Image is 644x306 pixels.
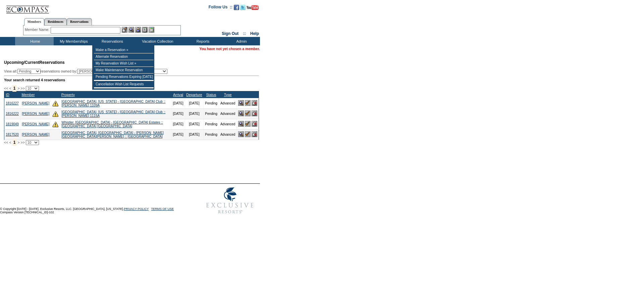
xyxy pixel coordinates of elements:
[186,93,202,97] a: Departure
[247,7,259,11] a: Subscribe to our YouTube Channel
[185,129,203,140] td: [DATE]
[142,27,148,33] img: Reservations
[245,100,251,106] img: Confirm Reservation
[9,86,11,90] span: <
[200,184,260,217] img: Exclusive Resorts
[171,129,185,140] td: [DATE]
[204,119,219,129] td: Pending
[94,74,154,80] td: Pending Reservations Expiring [DATE]
[12,139,17,146] span: 1
[206,93,216,97] a: Status
[252,131,257,137] img: Cancel Reservation
[17,140,19,144] span: >
[4,60,65,65] span: Reservations
[52,121,58,127] img: There are insufficient days and/or tokens to cover this reservation
[122,27,127,33] img: b_edit.gif
[219,108,236,119] td: Advanced
[204,108,219,119] td: Pending
[238,131,244,137] img: View Reservation
[240,7,246,11] a: Follow us on Twitter
[94,47,154,53] td: Make a Reservation »
[245,111,251,116] img: Confirm Reservation
[4,86,8,90] span: <<
[171,98,185,108] td: [DATE]
[238,121,244,127] img: View Reservation
[94,67,154,74] td: Make Maintenance Reservation
[20,140,24,144] span: >>
[124,207,149,211] a: PRIVACY POLICY
[135,27,141,33] img: Impersonate
[250,31,259,36] a: Help
[238,111,244,116] img: View Reservation
[61,93,75,97] a: Property
[24,18,45,26] a: Members
[234,7,239,11] a: Become our fan on Facebook
[9,140,11,144] span: <
[238,100,244,106] img: View Reservation
[252,111,257,116] img: Cancel Reservation
[131,37,183,45] td: Vacation Collection
[4,78,259,82] div: Your search returned 4 reservations
[151,207,174,211] a: TERMS OF USE
[6,122,19,126] a: 1819049
[247,5,259,10] img: Subscribe to our YouTube Channel
[200,47,260,51] span: You have not yet chosen a member.
[219,98,236,108] td: Advanced
[52,100,58,106] img: There are insufficient days and/or tokens to cover this reservation
[243,31,246,36] span: ::
[20,86,24,90] span: >>
[173,93,183,97] a: Arrival
[94,60,154,67] td: My Reservation Wish List »
[171,108,185,119] td: [DATE]
[61,131,164,138] a: [GEOGRAPHIC_DATA], [GEOGRAPHIC_DATA] - [PERSON_NAME][GEOGRAPHIC_DATA][PERSON_NAME] :: [GEOGRAPHIC...
[15,37,54,45] td: Home
[183,37,221,45] td: Reports
[52,111,58,117] img: There are insufficient days and/or tokens to cover this reservation
[185,98,203,108] td: [DATE]
[12,85,17,92] span: 1
[6,133,19,136] a: 1817520
[185,119,203,129] td: [DATE]
[224,93,232,97] a: Type
[245,121,251,127] img: Confirm Reservation
[22,101,49,105] a: [PERSON_NAME]
[149,27,154,33] img: b_calculator.gif
[221,37,260,45] td: Admin
[22,112,49,116] a: [PERSON_NAME]
[94,53,154,60] td: Alternate Reservation
[94,81,154,88] td: Cancellation Wish List Requests
[4,60,39,65] span: Upcoming/Current
[204,129,219,140] td: Pending
[171,119,185,129] td: [DATE]
[209,4,232,12] td: Follow Us ::
[128,27,134,33] img: View
[4,69,170,74] div: View all: reservations owned by:
[17,86,19,90] span: >
[61,121,163,128] a: Whistler, [GEOGRAPHIC_DATA] - [GEOGRAPHIC_DATA] Estates :: [GEOGRAPHIC_DATA] [GEOGRAPHIC_DATA]
[4,140,8,144] span: <<
[204,98,219,108] td: Pending
[44,18,67,25] a: Residences
[6,101,19,105] a: 1816227
[6,112,19,116] a: 1816222
[185,108,203,119] td: [DATE]
[240,5,246,10] img: Follow us on Twitter
[6,93,9,97] a: ID
[61,100,165,107] a: [GEOGRAPHIC_DATA], [US_STATE] - [GEOGRAPHIC_DATA] Club :: [PERSON_NAME] 1109A
[234,5,239,10] img: Become our fan on Facebook
[22,122,49,126] a: [PERSON_NAME]
[222,31,238,36] a: Sign Out
[25,27,51,33] div: Member Name:
[21,93,35,97] a: Member
[22,133,49,136] a: [PERSON_NAME]
[92,37,131,45] td: Reservations
[252,100,257,106] img: Cancel Reservation
[54,37,92,45] td: My Memberships
[219,119,236,129] td: Advanced
[219,129,236,140] td: Advanced
[61,110,165,118] a: [GEOGRAPHIC_DATA], [US_STATE] - [GEOGRAPHIC_DATA] Club :: [PERSON_NAME] 1115A
[67,18,92,25] a: Reservations
[245,131,251,137] img: Confirm Reservation
[252,121,257,127] img: Cancel Reservation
